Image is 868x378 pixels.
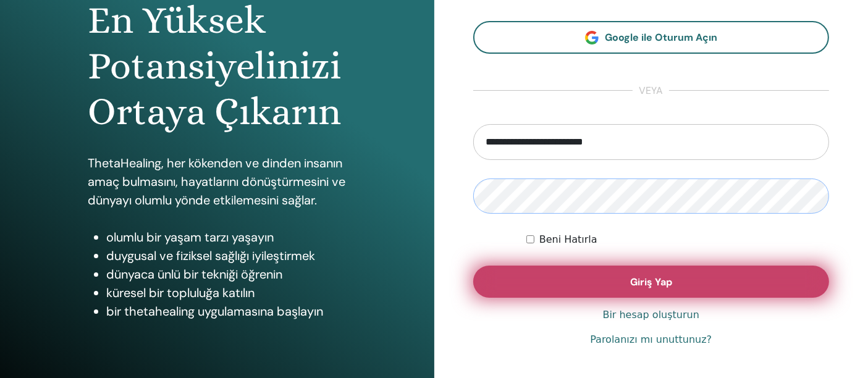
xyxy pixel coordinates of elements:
[603,309,699,321] font: Bir hesap oluşturun
[603,308,699,322] a: Bir hesap oluşturun
[605,31,717,44] font: Google ile Oturum Açın
[526,232,829,247] div: Beni süresiz olarak veya manuel olarak çıkış yapana kadar kimlik doğrulamalı tut
[88,155,345,208] font: ThetaHealing, her kökenden ve dinden insanın amaç bulmasını, hayatlarını dönüştürmesini ve dünyay...
[106,266,282,282] font: dünyaca ünlü bir tekniği öğrenin
[106,248,315,264] font: duygusal ve fiziksel sağlığı iyileştirmek
[639,84,663,97] font: veya
[106,285,255,301] font: küresel bir topluluğa katılın
[630,275,672,288] font: Giriş Yap
[590,332,712,347] a: Parolanızı mı unuttunuz?
[539,233,597,245] font: Beni Hatırla
[106,229,274,245] font: olumlu bir yaşam tarzı yaşayın
[590,334,712,345] font: Parolanızı mı unuttunuz?
[106,303,323,319] font: bir thetahealing uygulamasına başlayın
[473,21,830,54] a: Google ile Oturum Açın
[473,266,830,298] button: Giriş Yap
